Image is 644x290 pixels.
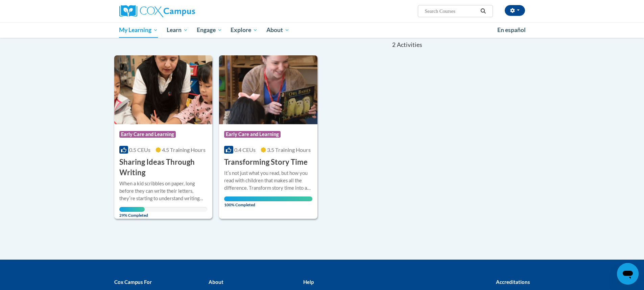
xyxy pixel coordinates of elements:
[392,41,396,49] span: 2
[496,279,530,285] b: Accreditations
[226,22,262,38] a: Explore
[119,131,176,138] span: Early Care and Learning
[119,5,248,17] a: Cox Campus
[162,147,206,153] span: 4.5 Training Hours
[109,22,535,38] div: Main menu
[119,207,145,212] div: Your progress
[119,180,208,202] div: When a kid scribbles on paper, long before they can write their letters, theyʹre starting to unde...
[197,26,222,34] span: Engage
[617,263,639,285] iframe: Button to launch messaging window
[119,207,145,218] span: 29% Completed
[114,55,213,219] a: Course LogoEarly Care and Learning0.5 CEUs4.5 Training Hours Sharing Ideas Through WritingWhen a ...
[219,55,317,219] a: Course LogoEarly Care and Learning0.4 CEUs3.5 Training Hours Transforming Story TimeItʹs not just...
[505,5,525,16] button: Account Settings
[219,55,317,124] img: Course Logo
[493,23,530,37] a: En español
[424,7,478,15] input: Search Courses
[266,26,289,34] span: About
[267,147,311,153] span: 3.5 Training Hours
[224,196,312,201] div: Your progress
[162,22,192,38] a: Learn
[115,22,163,38] a: My Learning
[129,147,150,153] span: 0.5 CEUs
[497,26,526,33] span: En español
[224,196,312,207] span: 100% Completed
[119,5,195,17] img: Cox Campus
[224,131,281,138] span: Early Care and Learning
[209,279,223,285] b: About
[478,7,488,15] button: Search
[114,55,213,124] img: Course Logo
[262,22,294,38] a: About
[231,26,258,34] span: Explore
[192,22,226,38] a: Engage
[119,157,208,178] h3: Sharing Ideas Through Writing
[397,41,422,49] span: Activities
[234,147,256,153] span: 0.4 CEUs
[119,26,158,34] span: My Learning
[303,279,314,285] b: Help
[224,169,312,192] div: Itʹs not just what you read, but how you read with children that makes all the difference. Transf...
[224,157,308,167] h3: Transforming Story Time
[114,279,152,285] b: Cox Campus For
[167,26,188,34] span: Learn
